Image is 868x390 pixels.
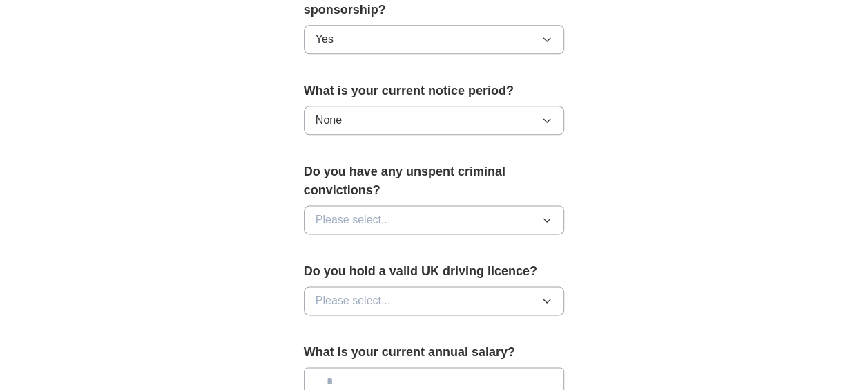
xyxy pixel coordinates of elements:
[304,106,565,135] button: None
[304,262,565,281] label: Do you hold a valid UK driving licence?
[316,292,391,309] span: Please select...
[304,82,565,100] label: What is your current notice period?
[316,112,342,129] span: None
[304,343,565,362] label: What is your current annual salary?
[316,31,334,48] span: Yes
[304,25,565,54] button: Yes
[316,212,391,228] span: Please select...
[304,286,565,315] button: Please select...
[304,205,565,234] button: Please select...
[304,162,565,200] label: Do you have any unspent criminal convictions?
